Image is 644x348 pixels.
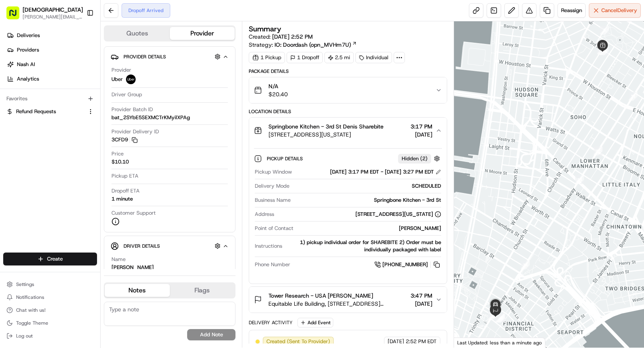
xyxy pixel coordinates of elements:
[249,41,357,49] div: Strategy:
[25,124,65,131] span: [PERSON_NAME]
[111,114,190,121] span: bat_2SYbE5SEXMCTrKMyilXPAg
[111,264,154,271] div: [PERSON_NAME]
[601,7,637,14] span: Cancel Delivery
[255,182,289,190] span: Delivery Mode
[16,307,45,313] span: Chat with us!
[8,104,54,111] div: Past conversations
[402,155,427,162] span: Hidden ( 2 )
[8,77,23,91] img: 1736555255976-a54dd68f-1ca7-489b-9aae-adbdc363a1c4
[488,311,497,320] div: 15
[255,168,292,176] span: Pickup Window
[398,153,442,164] button: Hidden (2)
[124,243,160,249] span: Driver Details
[16,294,44,300] span: Notifications
[111,158,129,166] span: $10.10
[3,92,97,105] div: Favorites
[495,313,504,322] div: 16
[3,317,97,329] button: Toggle Theme
[388,338,404,345] span: [DATE]
[27,77,132,85] div: Start new chat
[287,52,323,63] div: 1 Dropoff
[111,50,229,63] button: Provider Details
[411,292,432,300] span: 3:47 PM
[23,14,83,20] button: [PERSON_NAME][EMAIL_ADDRESS][DOMAIN_NAME]
[71,124,88,131] span: [DATE]
[249,319,293,326] div: Delivery Activity
[268,90,288,98] span: $20.40
[125,103,147,112] button: See all
[255,242,282,250] span: Instructions
[16,108,56,115] span: Refund Requests
[3,304,97,316] button: Chat with us!
[275,41,357,49] a: IO: Doordash (opn_MVHm7U)
[3,58,100,71] a: Nash AI
[268,130,384,139] span: [STREET_ADDRESS][US_STATE]
[355,52,392,63] div: Individual
[249,108,447,115] div: Location Details
[111,128,159,135] span: Provider Delivery ID
[255,261,290,268] span: Phone Number
[272,33,313,40] span: [DATE] 2:52 PM
[8,159,14,165] div: 📗
[170,27,235,40] button: Provider
[249,143,447,284] div: Springbone Kitchen - 3rd St Denis Sharebite[STREET_ADDRESS][US_STATE]3:17 PM[DATE]
[3,292,97,303] button: Notifications
[57,177,97,184] a: Powered byPylon
[496,314,505,323] div: 17
[324,52,354,63] div: 2.5 mi
[255,225,293,232] span: Point of Contact
[105,284,170,297] button: Notes
[68,159,74,165] div: 💻
[111,239,229,253] button: Driver Details
[111,150,124,157] span: Price
[594,147,603,155] div: 12
[589,3,641,18] button: CancelDelivery
[3,253,97,265] button: Create
[126,75,136,84] img: uber-new-logo.jpeg
[268,300,407,308] span: Equitable Life Building, [STREET_ADDRESS][US_STATE]
[3,72,100,85] a: Analytics
[111,106,153,113] span: Provider Batch ID
[249,287,447,313] button: Tower Research - USA [PERSON_NAME]Equitable Life Building, [STREET_ADDRESS][US_STATE]3:47 PM[DATE]
[6,108,84,115] a: Refund Requests
[3,330,97,342] button: Log out
[293,182,441,190] div: SCHEDULED
[249,77,447,103] button: N/A$20.40
[382,261,428,268] span: [PHONE_NUMBER]
[600,26,609,35] div: 8
[330,168,441,176] div: [DATE] 3:17 PM EDT - [DATE] 3:27 PM EDT
[8,8,24,24] img: Nash
[111,187,140,195] span: Dropoff ETA
[16,158,62,166] span: Knowledge Base
[111,76,123,83] span: Uber
[111,136,138,143] button: 3CFD9
[3,43,100,56] a: Providers
[255,197,291,204] span: Business Name
[21,52,133,60] input: Clear
[170,284,235,297] button: Flags
[521,261,530,269] div: 14
[275,41,351,49] span: IO: Doordash (opn_MVHm7U)
[297,318,333,327] button: Add Event
[17,75,39,83] span: Analytics
[76,158,129,166] span: API Documentation
[411,130,432,139] span: [DATE]
[105,27,170,40] button: Quotes
[3,29,100,42] a: Deliveries
[16,320,48,326] span: Toggle Theme
[23,6,83,14] button: [DEMOGRAPHIC_DATA]
[3,279,97,290] button: Settings
[268,292,373,300] span: Tower Research - USA [PERSON_NAME]
[249,33,313,41] span: Created:
[16,281,34,288] span: Settings
[8,32,147,45] p: Welcome 👋
[557,3,586,18] button: Reassign
[47,255,63,263] span: Create
[67,124,70,131] span: •
[16,333,33,339] span: Log out
[411,122,432,130] span: 3:17 PM
[111,256,126,263] span: Name
[575,175,584,184] div: 13
[249,52,285,63] div: 1 Pickup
